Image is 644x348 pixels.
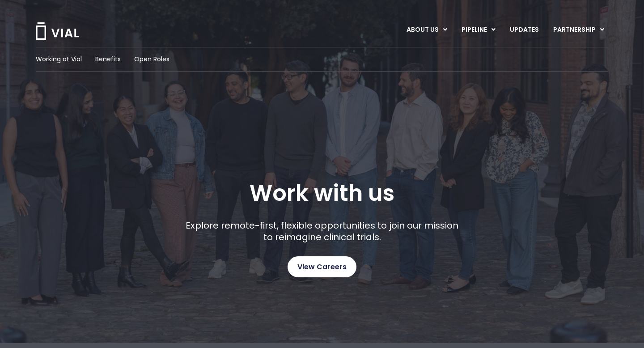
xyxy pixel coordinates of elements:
[288,256,356,277] a: View Careers
[36,55,82,64] a: Working at Vial
[250,180,394,206] h1: Work with us
[399,22,454,38] a: ABOUT USMenu Toggle
[35,22,80,40] img: Vial Logo
[182,220,462,243] p: Explore remote-first, flexible opportunities to join our mission to reimagine clinical trials.
[95,55,121,64] a: Benefits
[297,261,347,273] span: View Careers
[503,22,546,38] a: UPDATES
[454,22,502,38] a: PIPELINEMenu Toggle
[546,22,611,38] a: PARTNERSHIPMenu Toggle
[134,55,169,64] a: Open Roles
